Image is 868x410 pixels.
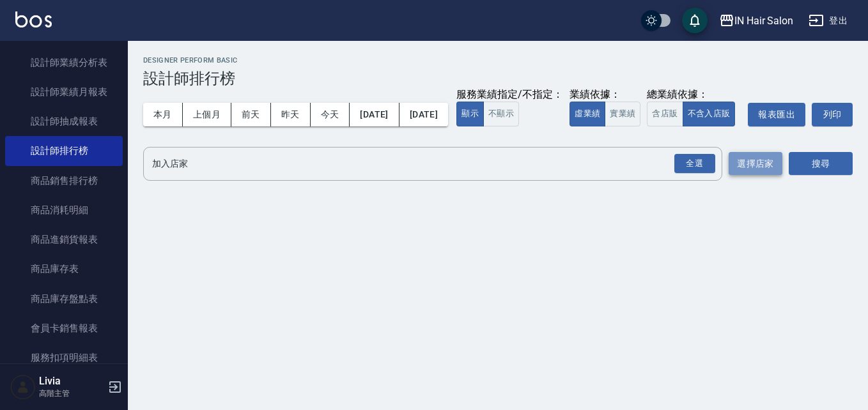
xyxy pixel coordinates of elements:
[570,102,605,126] button: 虛業績
[5,166,123,195] a: 商品銷售排行榜
[647,102,683,126] button: 含店販
[729,152,782,176] button: 選擇店家
[311,103,350,126] button: 今天
[605,102,640,126] button: 實業績
[683,102,736,126] button: 不含入店販
[5,77,123,107] a: 設計師業績月報表
[5,225,123,254] a: 商品進銷貨報表
[812,103,853,126] button: 列印
[271,103,311,126] button: 昨天
[483,102,519,126] button: 不顯示
[350,103,399,126] button: [DATE]
[39,388,104,399] p: 高階主管
[5,343,123,372] a: 服務扣項明細表
[734,13,793,29] div: IN Hair Salon
[456,102,484,126] button: 顯示
[682,8,708,33] button: save
[5,254,123,284] a: 商品庫存表
[5,195,123,225] a: 商品消耗明細
[5,107,123,136] a: 設計師抽成報表
[149,153,697,175] input: 店家名稱
[39,375,104,388] h5: Livia
[5,48,123,77] a: 設計師業績分析表
[5,136,123,165] a: 設計師排行榜
[10,374,36,400] img: Person
[674,154,715,174] div: 全選
[647,88,741,102] div: 總業績依據：
[803,9,853,33] button: 登出
[399,103,448,126] button: [DATE]
[5,314,123,343] a: 會員卡銷售報表
[672,151,718,176] button: Open
[143,70,853,87] h3: 設計師排行榜
[789,152,853,176] button: 搜尋
[183,103,231,126] button: 上個月
[570,88,640,102] div: 業績依據：
[15,11,52,27] img: Logo
[231,103,271,126] button: 前天
[5,284,123,314] a: 商品庫存盤點表
[714,8,798,34] button: IN Hair Salon
[456,88,563,102] div: 服務業績指定/不指定：
[748,103,805,126] button: 報表匯出
[143,56,853,65] h2: Designer Perform Basic
[143,103,183,126] button: 本月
